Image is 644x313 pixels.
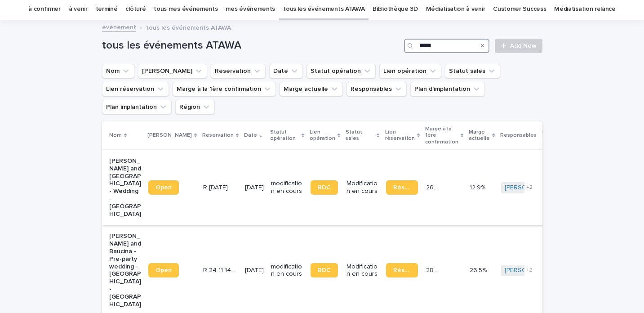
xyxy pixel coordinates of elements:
p: 26.9 % [426,182,444,192]
p: Marge à la 1ère confirmation [425,124,458,147]
button: Lien Stacker [138,64,207,78]
button: Plan d'implantation [410,82,485,96]
button: Date [269,64,303,78]
input: Search [404,39,489,53]
span: Open [155,267,172,273]
a: Add New [495,39,542,53]
button: Marge actuelle [280,82,343,96]
a: Open [148,263,179,277]
p: Responsables [500,130,537,140]
p: 26.5% [470,265,489,274]
p: R 24 12 2052 [203,182,230,192]
p: [PERSON_NAME] and [GEOGRAPHIC_DATA] - Wedding - [GEOGRAPHIC_DATA] [109,157,141,218]
a: Open [148,180,179,195]
a: événement [102,22,136,32]
p: modification en cours [271,263,303,278]
span: + 2 [526,268,533,273]
a: BDC [311,180,338,195]
button: Région [175,100,215,114]
button: Lien réservation [102,82,169,96]
a: [PERSON_NAME] [505,267,554,274]
span: BDC [318,267,331,273]
p: Statut sales [346,127,374,144]
p: [PERSON_NAME] and Baucina - Pre-party wedding - [GEOGRAPHIC_DATA] - [GEOGRAPHIC_DATA] [109,233,141,308]
p: tous les événements ATAWA [146,22,231,32]
a: [PERSON_NAME] [505,184,554,192]
p: Marge actuelle [469,127,490,144]
p: Date [244,130,257,140]
button: Responsables [346,82,407,96]
p: Modification en cours [346,263,378,278]
a: Réservation [386,263,418,277]
p: 28.6 % [426,265,444,274]
span: Add New [510,43,537,49]
p: Lien réservation [385,127,415,144]
button: Nom [102,64,134,78]
h1: tous les événements ATAWA [102,39,401,52]
p: Reservation [202,130,234,140]
p: Modification en cours [346,180,378,195]
button: Lien opération [379,64,441,78]
p: Plan d'implantation [542,127,579,144]
span: Réservation [393,184,411,191]
span: BDC [318,184,331,191]
p: [DATE] [245,267,264,274]
button: Plan implantation [102,100,172,114]
p: Nom [109,130,122,140]
p: R 24 11 1478 [203,265,237,274]
a: BDC [311,263,338,277]
button: Reservation [211,64,266,78]
button: Statut sales [445,64,500,78]
p: Lien opération [310,127,335,144]
span: Open [155,184,172,191]
p: [DATE] [245,184,264,192]
span: Réservation [393,267,411,273]
p: 12.9% [470,182,487,192]
button: Statut opération [306,64,376,78]
p: [PERSON_NAME] [147,130,192,140]
a: Réservation [386,180,418,195]
p: Statut opération [270,127,299,144]
button: Marge à la 1ère confirmation [173,82,276,96]
span: + 2 [526,185,533,190]
p: modification en cours [271,180,303,195]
